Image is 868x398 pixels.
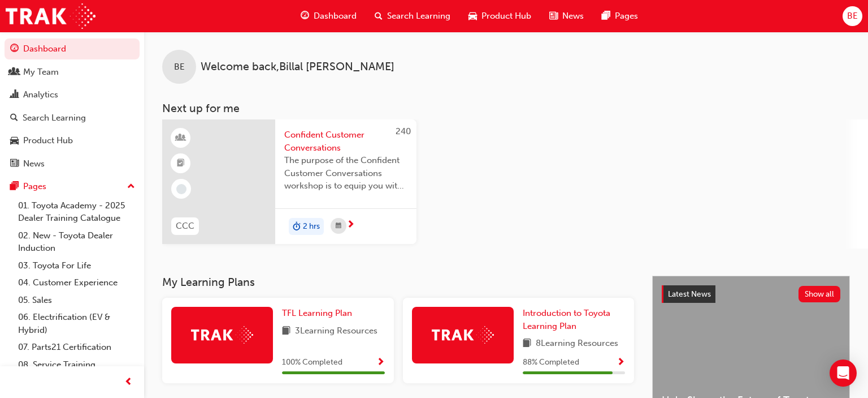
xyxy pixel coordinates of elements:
[14,197,140,227] a: 01. Toyota Academy - 2025 Dealer Training Catalogue
[14,227,140,257] a: 02. New - Toyota Dealer Induction
[5,130,140,151] a: Product Hub
[10,113,18,123] span: search-icon
[282,324,290,339] span: book-icon
[23,157,45,170] div: News
[301,9,309,23] span: guage-icon
[481,10,531,23] span: Product Hub
[396,126,411,136] span: 240
[5,176,140,197] button: Pages
[176,184,186,194] span: learningRecordVerb_NONE-icon
[284,129,407,154] span: Confident Customer Conversations
[293,219,301,234] span: duration-icon
[562,10,584,23] span: News
[10,90,19,100] span: chart-icon
[191,326,253,344] img: Trak
[523,337,531,351] span: book-icon
[6,3,96,29] img: Trak
[201,61,394,74] span: Welcome back , Billal [PERSON_NAME]
[523,308,610,331] span: Introduction to Toyota Learning Plan
[376,358,385,368] span: Show Progress
[127,179,135,194] span: up-icon
[14,257,140,275] a: 03. Toyota For Life
[5,62,140,83] a: My Team
[14,309,140,339] a: 06. Electrification (EV & Hybrid)
[5,38,140,59] a: Dashboard
[14,274,140,292] a: 04. Customer Experience
[5,153,140,174] a: News
[336,219,341,233] span: calendar-icon
[830,360,857,387] div: Open Intercom Messenger
[376,356,385,370] button: Show Progress
[5,36,140,176] button: DashboardMy TeamAnalyticsSearch LearningProduct HubNews
[14,356,140,374] a: 08. Service Training
[284,154,407,192] span: The purpose of the Confident Customer Conversations workshop is to equip you with tools to commun...
[10,159,19,169] span: news-icon
[10,182,19,192] span: pages-icon
[177,156,185,171] span: booktick-icon
[292,5,366,28] a: guage-iconDashboard
[23,88,58,101] div: Analytics
[615,10,638,23] span: Pages
[144,102,868,115] h3: Next up for me
[617,358,625,368] span: Show Progress
[523,356,579,369] span: 88 % Completed
[459,5,540,28] a: car-iconProduct Hub
[843,6,862,26] button: BE
[668,289,711,299] span: Latest News
[366,5,459,28] a: search-iconSearch Learning
[432,326,494,344] img: Trak
[176,220,194,233] span: CCC
[162,276,634,289] h3: My Learning Plans
[14,292,140,309] a: 05. Sales
[282,356,342,369] span: 100 % Completed
[295,324,377,339] span: 3 Learning Resources
[23,180,46,193] div: Pages
[523,307,626,332] a: Introduction to Toyota Learning Plan
[23,134,73,147] div: Product Hub
[14,339,140,356] a: 07. Parts21 Certification
[177,131,185,145] span: learningResourceType_INSTRUCTOR_LED-icon
[10,136,19,146] span: car-icon
[602,9,610,23] span: pages-icon
[662,285,840,303] a: Latest NewsShow all
[124,375,133,390] span: prev-icon
[303,220,320,233] span: 2 hrs
[23,112,86,125] div: Search Learning
[593,5,647,28] a: pages-iconPages
[5,108,140,129] a: Search Learning
[162,119,416,244] a: 240CCCConfident Customer ConversationsThe purpose of the Confident Customer Conversations worksho...
[536,337,618,351] span: 8 Learning Resources
[387,10,450,23] span: Search Learning
[798,286,841,302] button: Show all
[10,44,19,54] span: guage-icon
[617,356,625,370] button: Show Progress
[5,84,140,105] a: Analytics
[346,220,355,230] span: next-icon
[375,9,383,23] span: search-icon
[10,67,19,78] span: people-icon
[540,5,593,28] a: news-iconNews
[468,9,477,23] span: car-icon
[174,61,185,74] span: BE
[847,10,858,23] span: BE
[282,307,357,320] a: TFL Learning Plan
[314,10,357,23] span: Dashboard
[549,9,558,23] span: news-icon
[23,66,59,79] div: My Team
[282,308,352,318] span: TFL Learning Plan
